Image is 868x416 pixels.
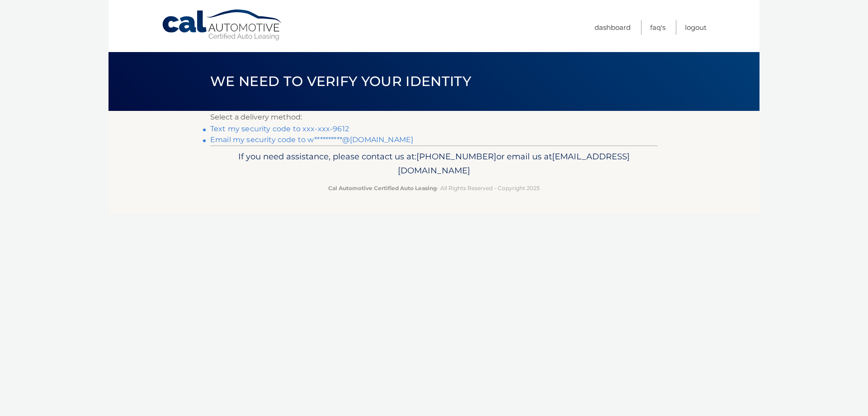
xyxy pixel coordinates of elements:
a: FAQ's [650,20,665,35]
span: [PHONE_NUMBER] [416,151,496,162]
a: Text my security code to xxx-xxx-9612 [210,124,349,133]
p: - All Rights Reserved - Copyright 2025 [216,183,652,193]
p: Select a delivery method: [210,111,658,124]
strong: Cal Automotive Certified Auto Leasing [328,185,437,191]
a: Dashboard [594,20,631,35]
span: We need to verify your identity [210,73,471,90]
a: Cal Automotive [161,9,283,41]
a: Email my security code to w**********@[DOMAIN_NAME] [210,135,413,144]
a: Logout [685,20,707,35]
p: If you need assistance, please contact us at: or email us at [216,149,652,178]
